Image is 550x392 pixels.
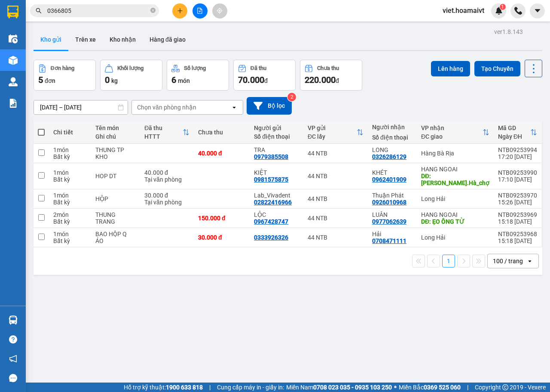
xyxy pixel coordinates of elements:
[372,231,412,237] div: Hải
[264,77,268,84] span: đ
[53,146,87,153] div: 1 món
[53,231,87,237] div: 1 món
[9,77,18,86] img: warehouse-icon
[238,75,264,85] span: 70.000
[9,374,17,382] span: message
[144,125,183,131] div: Đã thu
[436,5,491,16] span: viet.hoamaivt
[144,199,189,206] div: Tại văn phòng
[431,61,470,76] button: Lên hàng
[254,218,288,225] div: 0967428747
[198,150,245,157] div: 40.000 đ
[372,192,412,199] div: Thuận Phát
[372,199,406,206] div: 0926010968
[421,195,489,202] div: Long Hải
[47,6,149,15] input: Tìm tên, số ĐT hoặc mã đơn
[45,77,55,84] span: đơn
[399,383,461,392] span: Miền Bắc
[500,4,506,10] sup: 1
[9,56,18,65] img: warehouse-icon
[34,60,96,91] button: Đơn hàng5đơn
[254,192,299,199] div: Lab_Vivadent
[171,75,176,85] span: 6
[73,55,86,64] span: DĐ:
[254,146,299,153] div: TRA
[209,383,211,392] span: |
[34,100,128,114] input: Select a date range.
[53,218,87,225] div: Bất kỳ
[421,218,489,225] div: DĐ: ẸO ÔNG TỪ
[140,121,194,144] th: Toggle SortBy
[95,173,136,179] div: HOP DT
[308,133,357,140] div: ĐC lấy
[217,383,284,392] span: Cung cấp máy in - giấy in:
[421,133,483,140] div: ĐC giao
[372,237,406,244] div: 0708471111
[254,211,299,218] div: LỘC
[73,38,134,50] div: 0919280707
[137,103,196,112] div: Chọn văn phòng nhận
[493,257,523,265] div: 100 / trang
[372,176,406,183] div: 0962401909
[95,195,136,202] div: HỘP
[9,34,18,43] img: warehouse-icon
[150,8,156,13] span: close-circle
[53,192,87,199] div: 1 món
[73,8,94,17] span: Nhận:
[303,121,368,144] th: Toggle SortBy
[7,18,67,28] div: PHONG
[247,97,292,115] button: Bộ lọc
[530,3,545,18] button: caret-down
[317,65,339,71] div: Chưa thu
[217,8,223,14] span: aim
[372,218,406,225] div: 0977062639
[231,104,238,111] svg: open
[53,169,87,176] div: 1 món
[53,199,87,206] div: Bất kỳ
[254,133,299,140] div: Số điện thoại
[336,77,339,84] span: đ
[9,99,18,108] img: solution-icon
[212,3,227,18] button: aim
[305,75,336,85] span: 220.000
[95,146,136,160] div: THUNG TP KHO
[36,8,42,14] span: search
[192,3,208,18] button: file-add
[68,29,103,50] button: Trên xe
[53,176,87,183] div: Bất kỳ
[254,199,292,206] div: 02822416966
[372,134,412,141] div: Số điện thoại
[498,192,537,199] div: NTB09253970
[534,7,541,15] span: caret-down
[167,60,229,91] button: Số lượng6món
[494,27,523,36] div: ver 1.8.143
[105,75,110,85] span: 0
[467,383,468,392] span: |
[144,176,189,183] div: Tại văn phòng
[9,355,17,363] span: notification
[498,218,537,225] div: 15:18 [DATE]
[498,211,537,218] div: NTB09253969
[9,335,17,343] span: question-circle
[421,234,489,241] div: Long Hải
[178,77,190,84] span: món
[144,192,189,199] div: 30.000 đ
[394,386,397,389] span: ⚪️
[73,50,121,80] span: LONG SƠN N3
[421,166,489,173] div: HANG NGOAI
[254,153,288,160] div: 0979385508
[103,29,143,50] button: Kho nhận
[53,211,87,218] div: 2 món
[421,173,489,186] div: DĐ: Ngọc.Hà_chợ
[514,7,522,15] img: phone-icon
[372,146,412,153] div: LONG
[421,150,489,157] div: Hàng Bà Rịa
[143,29,192,50] button: Hàng đã giao
[95,125,136,131] div: Tên món
[177,8,183,14] span: plus
[308,150,364,157] div: 44 NTB
[498,146,537,153] div: NTB09253994
[73,28,134,38] div: mẫn
[417,121,494,144] th: Toggle SortBy
[498,125,530,131] div: Mã GD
